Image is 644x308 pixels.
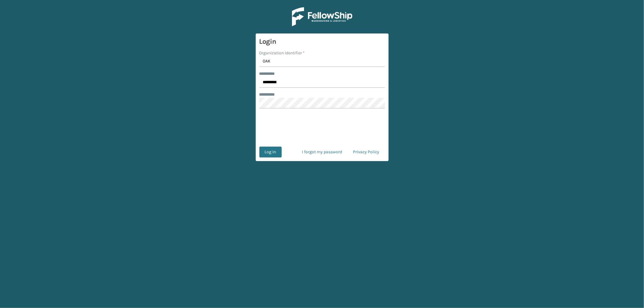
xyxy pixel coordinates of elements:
[292,7,352,26] img: Logo
[276,116,368,139] iframe: reCAPTCHA
[297,147,348,157] a: I forgot my password
[259,50,305,56] label: Organization Identifier
[259,37,385,46] h3: Login
[259,147,282,157] button: Log In
[348,147,385,157] a: Privacy Policy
